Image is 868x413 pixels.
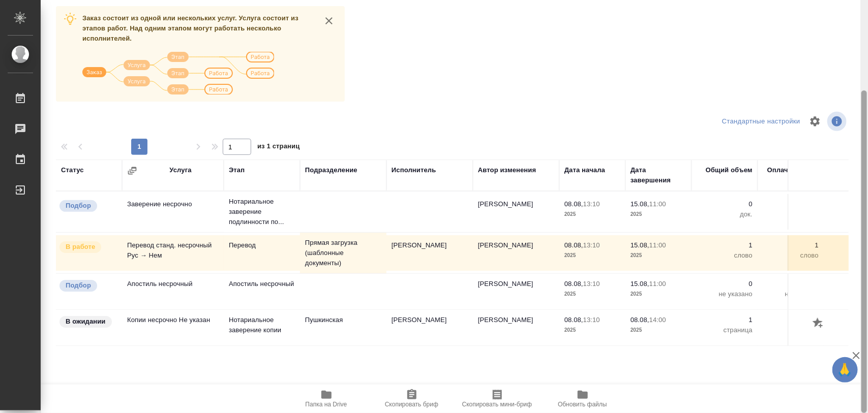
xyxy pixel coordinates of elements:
[631,200,649,208] p: 15.08,
[649,200,666,208] p: 11:00
[300,233,386,273] td: Прямая загрузка (шаблонные документы)
[631,241,649,249] p: 15.08,
[763,199,819,209] p: 0
[706,165,753,175] div: Общий объем
[61,165,84,175] div: Статус
[558,401,607,408] span: Обновить файлы
[810,315,827,332] button: Добавить оценку
[392,165,436,175] div: Исполнитель
[564,165,605,175] div: Дата начала
[455,385,540,413] button: Скопировать мини-бриф
[564,200,583,208] p: 08.08,
[229,165,245,175] div: Этап
[66,201,91,211] p: Подбор
[697,250,753,261] p: слово
[564,316,583,324] p: 08.08,
[832,357,858,383] button: 🙏
[478,165,536,175] div: Автор изменения
[564,209,620,219] p: 2025
[82,14,298,42] span: Заказ состоит из одной или нескольких услуг. Услуга состоит из этапов работ. Над одним этапом мог...
[763,209,819,219] p: док.
[583,241,600,249] p: 13:10
[763,250,819,261] p: слово
[763,240,819,250] p: 1
[321,13,337,28] button: close
[122,310,224,345] td: Копии несрочно Не указан
[631,209,686,219] p: 2025
[369,385,455,413] button: Скопировать бриф
[257,140,300,155] span: из 1 страниц
[122,274,224,309] td: Апостиль несрочный
[583,200,600,208] p: 13:10
[697,209,753,219] p: док.
[473,274,559,309] td: [PERSON_NAME]
[300,310,386,345] td: Пушкинская
[631,250,686,261] p: 2025
[631,280,649,288] p: 15.08,
[386,310,473,345] td: [PERSON_NAME]
[649,241,666,249] p: 11:00
[229,279,295,289] p: Апостиль несрочный
[697,199,753,209] p: 0
[229,240,295,250] p: Перевод
[122,235,224,271] td: Перевод станд. несрочный Рус → Нем
[763,325,819,335] p: страница
[66,316,106,327] p: В ожидании
[631,325,686,335] p: 2025
[385,401,438,408] span: Скопировать бриф
[386,235,473,271] td: [PERSON_NAME]
[697,289,753,299] p: не указано
[583,316,600,324] p: 13:10
[763,279,819,289] p: 0
[473,194,559,230] td: [PERSON_NAME]
[583,280,600,288] p: 13:10
[763,289,819,299] p: не указано
[229,315,295,335] p: Нотариальное заверение копии
[473,310,559,345] td: [PERSON_NAME]
[649,316,666,324] p: 14:00
[827,112,849,131] span: Посмотреть информацию
[697,315,753,325] p: 1
[229,197,295,227] p: Нотариальное заверение подлинности по...
[305,165,357,175] div: Подразделение
[803,109,827,134] span: Настроить таблицу
[631,316,649,324] p: 08.08,
[697,325,753,335] p: страница
[462,401,532,408] span: Скопировать мини-бриф
[720,114,803,130] div: split button
[564,250,620,261] p: 2025
[127,166,137,176] button: Сгруппировать
[649,280,666,288] p: 11:00
[66,242,95,252] p: В работе
[306,401,347,408] span: Папка на Drive
[564,289,620,299] p: 2025
[66,280,91,291] p: Подбор
[564,280,583,288] p: 08.08,
[631,165,686,185] div: Дата завершения
[697,240,753,250] p: 1
[564,241,583,249] p: 08.08,
[122,194,224,230] td: Заверение несрочно
[540,385,625,413] button: Обновить файлы
[836,359,854,380] span: 🙏
[564,325,620,335] p: 2025
[169,165,191,175] div: Услуга
[631,289,686,299] p: 2025
[284,385,369,413] button: Папка на Drive
[763,165,819,185] div: Оплачиваемый объем
[697,279,753,289] p: 0
[473,235,559,271] td: [PERSON_NAME]
[763,315,819,325] p: 1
